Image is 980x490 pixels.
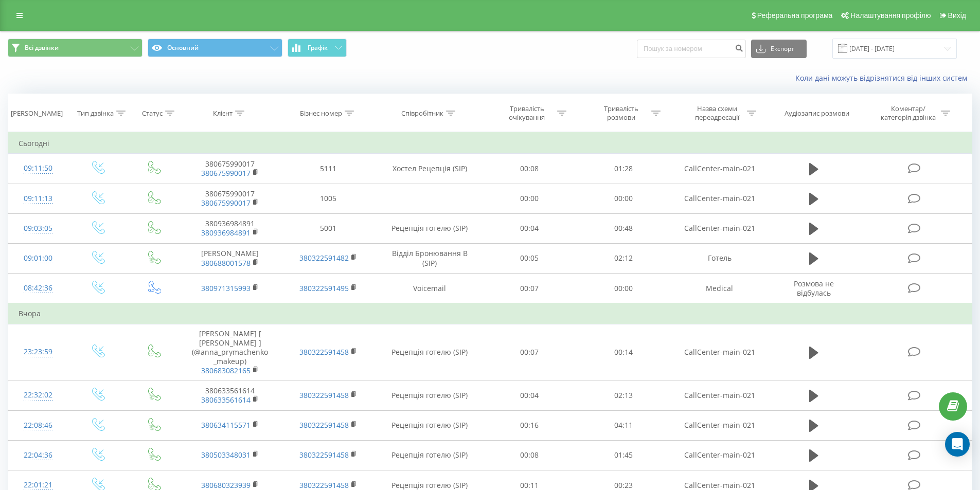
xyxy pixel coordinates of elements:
div: [PERSON_NAME] [11,109,63,118]
td: 1005 [279,184,377,213]
div: Співробітник [401,109,443,118]
button: Всі дзвінки [8,39,142,57]
a: 380322591458 [299,347,349,357]
div: Тривалість очікування [500,104,555,122]
div: 09:11:50 [19,158,58,178]
div: Тривалість розмови [594,104,649,122]
td: Рецепція готелю (SIP) [377,380,483,410]
div: Статус [142,109,163,118]
a: 380936984891 [201,228,251,238]
td: 380936984891 [181,213,279,243]
input: Пошук за номером [637,40,746,58]
td: CallCenter-main-021 [670,440,768,470]
a: 380322591458 [299,450,349,460]
div: 09:01:00 [19,248,58,268]
td: Рецепція готелю (SIP) [377,324,483,380]
span: Налаштування профілю [850,11,931,20]
td: Хостел Рецепція (SIP) [377,154,483,184]
div: Аудіозапис розмови [785,109,849,118]
div: Тип дзвінка [77,109,114,118]
td: Рецепція готелю (SIP) [377,410,483,440]
div: 09:03:05 [19,219,58,239]
div: 23:23:59 [19,342,58,362]
a: 380683082165 [201,366,251,375]
td: 00:05 [483,243,577,273]
a: 380971315993 [201,283,251,293]
td: 380675990017 [181,184,279,213]
div: Бізнес номер [300,109,342,118]
td: 01:45 [577,440,671,470]
td: 01:28 [577,154,671,184]
td: 380633561614 [181,380,279,410]
a: 380322591458 [299,390,349,400]
a: 380675990017 [201,198,251,208]
td: CallCenter-main-021 [670,154,768,184]
div: 22:04:36 [19,445,58,465]
td: 00:08 [483,154,577,184]
td: 00:07 [483,274,577,304]
a: 380322591458 [299,420,349,430]
td: 00:00 [577,184,671,213]
a: 380634115571 [201,420,251,430]
a: Коли дані можуть відрізнятися вiд інших систем [795,73,972,83]
a: 380688001578 [201,258,251,268]
td: 5001 [279,213,377,243]
button: Експорт [751,40,807,58]
td: Вчора [8,303,972,324]
td: Відділ Бронювання B (SIP) [377,243,483,273]
td: CallCenter-main-021 [670,184,768,213]
td: Сьогодні [8,133,972,154]
td: [PERSON_NAME] [181,243,279,273]
td: CallCenter-main-021 [670,380,768,410]
td: 380675990017 [181,154,279,184]
a: 380322591458 [299,480,349,490]
td: 5111 [279,154,377,184]
td: 02:12 [577,243,671,273]
a: 380503348031 [201,450,251,460]
td: 00:00 [483,184,577,213]
div: Клієнт [213,109,233,118]
span: Вихід [948,11,966,20]
div: 22:08:46 [19,415,58,435]
td: 00:14 [577,324,671,380]
td: 00:16 [483,410,577,440]
span: Всі дзвінки [25,44,59,52]
td: CallCenter-main-021 [670,213,768,243]
td: Рецепція готелю (SIP) [377,213,483,243]
div: 08:42:36 [19,278,58,298]
span: Розмова не відбулась [794,279,834,298]
td: Medical [670,274,768,304]
button: Основний [148,39,282,57]
div: 09:11:13 [19,189,58,209]
div: Коментар/категорія дзвінка [878,104,938,122]
a: 380322591495 [299,283,349,293]
td: 04:11 [577,410,671,440]
td: 02:13 [577,380,671,410]
a: 380680323939 [201,480,251,490]
td: 00:04 [483,213,577,243]
td: Voicemail [377,274,483,304]
span: Графік [308,44,328,51]
td: 00:48 [577,213,671,243]
td: [PERSON_NAME] [ [PERSON_NAME] ] (@anna_prymachenko_makeup) [181,324,279,380]
td: CallCenter-main-021 [670,410,768,440]
td: 00:00 [577,274,671,304]
td: Готель [670,243,768,273]
td: 00:08 [483,440,577,470]
a: 380675990017 [201,168,251,178]
button: Графік [288,39,347,57]
td: CallCenter-main-021 [670,324,768,380]
a: 380633561614 [201,395,251,405]
td: 00:04 [483,380,577,410]
td: 00:07 [483,324,577,380]
div: Назва схеми переадресації [689,104,744,122]
span: Реферальна програма [757,11,833,20]
div: 22:32:02 [19,385,58,405]
td: Рецепція готелю (SIP) [377,440,483,470]
div: Open Intercom Messenger [945,432,970,457]
a: 380322591482 [299,253,349,263]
